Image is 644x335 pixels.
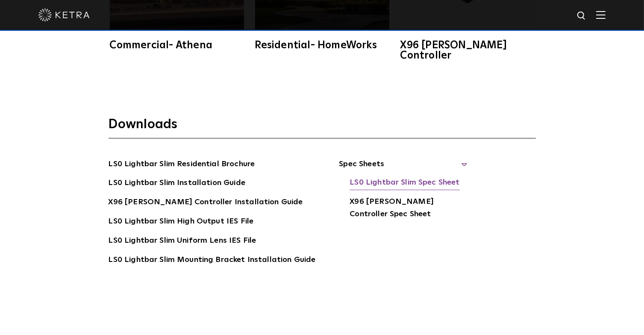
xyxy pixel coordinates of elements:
[350,196,467,222] a: X96 [PERSON_NAME] Controller Spec Sheet
[596,11,606,19] img: Hamburger%20Nav.svg
[109,177,245,191] a: LS0 Lightbar Slim Installation Guide
[109,215,254,229] a: LS0 Lightbar Slim High Output IES File
[109,196,303,210] a: X96 [PERSON_NAME] Controller Installation Guide
[109,235,256,248] a: LS0 Lightbar Slim Uniform Lens IES File
[576,11,587,21] img: search icon
[38,9,90,21] img: ketra-logo-2019-white
[339,158,467,177] span: Spec Sheets
[109,116,536,138] h3: Downloads
[350,176,459,190] a: LS0 Lightbar Slim Spec Sheet
[255,40,389,50] div: Residential- HomeWorks
[109,254,316,267] a: LS0 Lightbar Slim Mounting Bracket Installation Guide
[110,40,244,50] div: Commercial- Athena
[109,158,255,172] a: LS0 Lightbar Slim Residential Brochure
[400,40,535,61] div: X96 [PERSON_NAME] Controller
